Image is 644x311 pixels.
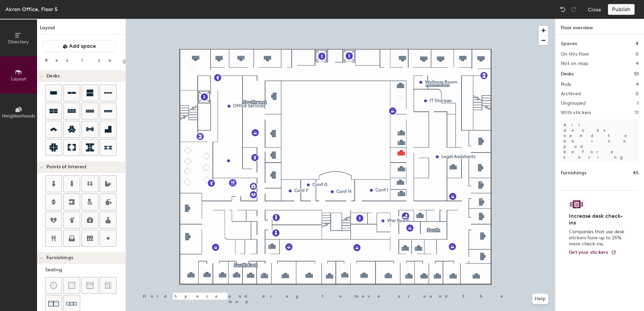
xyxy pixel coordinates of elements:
h1: Layout [37,24,126,35]
div: Resize [45,58,120,63]
img: Sticker logo [569,199,584,210]
img: Redo [570,6,577,13]
img: Stool [50,282,57,289]
h2: Pods [561,82,571,87]
h2: 1 [637,101,639,106]
h2: 11 [635,110,639,115]
span: Points of Interest [46,164,87,170]
div: Akron Office, Floor 5 [5,5,58,13]
span: Get your stickers [569,249,608,255]
img: Couch (x2) [48,298,59,309]
h1: Desks [561,70,574,78]
span: Add space [69,43,96,49]
h2: 0 [636,91,639,97]
button: Help [532,293,548,304]
h2: Ungrouped [561,101,586,106]
h2: 4 [636,82,639,87]
h4: Increase desk check-ins [569,213,626,226]
span: Furnishings [46,255,73,261]
h2: 4 [636,61,639,66]
span: Layout [11,76,26,82]
p: All desks need to be in a pod before saving [561,119,639,163]
h2: Archived [561,91,581,97]
h1: Floor overview [555,19,644,35]
button: Cushion [63,277,80,294]
img: Couch (corner) [105,282,111,289]
div: Seating [45,266,126,274]
button: Couch (corner) [100,277,117,294]
button: Close [588,4,601,15]
span: Neighborhoods [2,113,35,119]
img: Couch (middle) [87,282,93,289]
button: Stool [45,277,62,294]
h2: Not on map [561,61,588,66]
img: Cushion [68,282,75,289]
a: Get your stickers [569,250,616,255]
span: Directory [8,39,29,45]
button: Couch (middle) [82,277,98,294]
p: Companies that use desk stickers have up to 25% more check-ins. [569,229,626,247]
h1: Furnishings [561,169,586,177]
img: Couch (x3) [66,299,77,309]
span: Desks [46,73,60,79]
h1: Spaces [561,40,577,47]
button: Add space [42,40,116,52]
h1: 51 [634,70,639,78]
h2: 0 [636,51,639,57]
h1: 4 [636,40,639,47]
h1: 45 [633,169,639,177]
h2: With stickers [561,110,591,115]
h2: On this floor [561,51,589,57]
img: Undo [559,6,566,13]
